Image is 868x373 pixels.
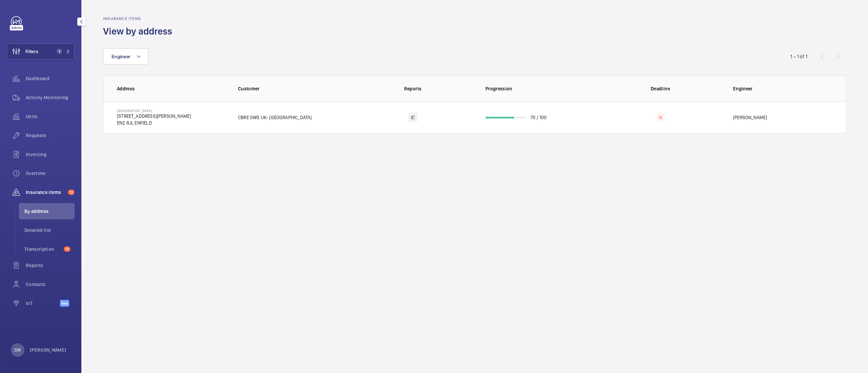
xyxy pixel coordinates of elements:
[57,49,62,54] span: 1
[26,281,75,288] span: Contacts
[603,85,717,92] p: Deadline
[68,190,75,195] span: 12
[14,347,21,353] p: SW
[530,114,547,121] p: 70 / 100
[7,43,75,60] button: Filters1
[64,246,71,252] span: 12
[26,189,65,196] span: Insurance items
[733,114,767,121] p: [PERSON_NAME]
[24,208,75,215] span: By address
[356,85,470,92] p: Reports
[238,85,351,92] p: Customer
[25,48,38,55] span: Filters
[790,53,807,60] div: 1 – 1 of 1
[26,151,75,158] span: Invoicing
[26,75,75,82] span: Dashboard
[26,262,75,269] span: Reports
[26,94,75,101] span: Activity Monitoring
[103,25,176,38] h1: View by address
[24,246,61,253] span: Transcription
[117,113,191,119] p: [STREET_ADDRESS][PERSON_NAME]
[26,113,75,120] span: Units
[30,347,66,353] p: [PERSON_NAME]
[238,114,312,121] p: CBRE GWS UK- [GEOGRAPHIC_DATA]
[408,113,417,122] div: IC
[103,16,176,21] h2: Insurance items
[117,109,191,113] p: [GEOGRAPHIC_DATA]
[103,48,149,65] button: Engineer
[117,85,227,92] p: Address
[486,85,598,92] p: Progression
[26,170,75,177] span: Overtime
[117,119,191,126] p: EN2 8JL ENFIELD
[26,300,60,307] span: IoT
[24,227,75,234] span: Detailed list
[112,54,131,59] span: Engineer
[60,300,69,307] span: Beta
[26,132,75,139] span: Requests
[733,85,832,92] p: Engineer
